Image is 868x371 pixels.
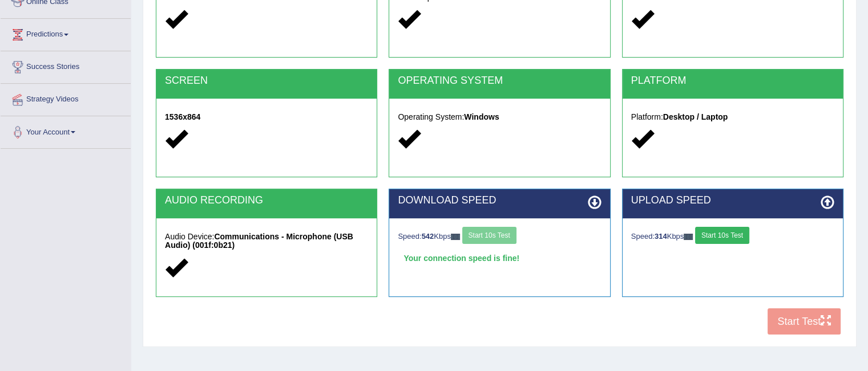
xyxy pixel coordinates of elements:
[398,227,601,247] div: Speed: Kbps
[631,227,834,247] div: Speed: Kbps
[631,195,834,206] h2: UPLOAD SPEED
[1,51,131,80] a: Success Stories
[165,195,368,206] h2: AUDIO RECORDING
[398,113,601,121] h5: Operating System:
[1,19,131,47] a: Predictions
[631,75,834,87] h2: PLATFORM
[655,232,667,240] strong: 314
[1,116,131,145] a: Your Account
[165,233,368,250] h5: Audio Device:
[631,113,834,121] h5: Platform:
[695,227,749,244] button: Start 10s Test
[451,234,460,240] img: ajax-loader-fb-connection.gif
[684,234,693,240] img: ajax-loader-fb-connection.gif
[165,232,353,250] strong: Communications - Microphone (USB Audio) (001f:0b21)
[165,112,200,121] strong: 1536x864
[165,75,368,87] h2: SCREEN
[398,75,601,87] h2: OPERATING SYSTEM
[1,84,131,112] a: Strategy Videos
[422,232,434,240] strong: 542
[663,112,728,121] strong: Desktop / Laptop
[464,112,499,121] strong: Windows
[398,250,601,267] div: Your connection speed is fine!
[398,195,601,206] h2: DOWNLOAD SPEED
